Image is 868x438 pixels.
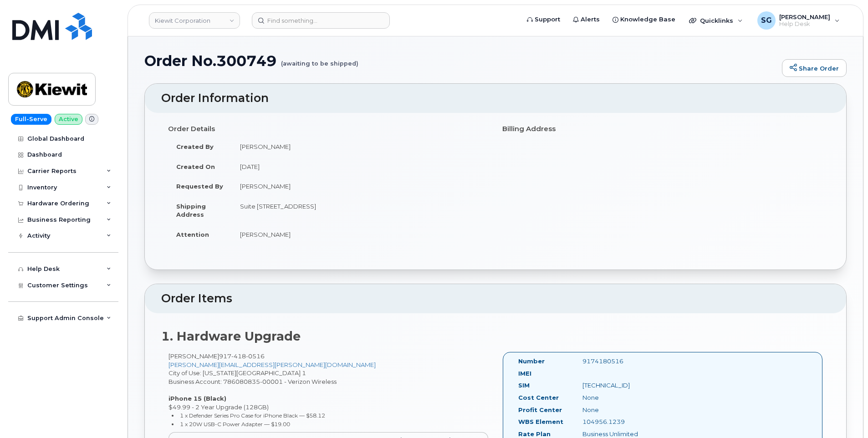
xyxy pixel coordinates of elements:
h1: Order No.300749 [144,53,777,69]
a: [PERSON_NAME][EMAIL_ADDRESS][PERSON_NAME][DOMAIN_NAME] [168,361,376,368]
td: Suite [STREET_ADDRESS] [232,196,489,224]
label: SIM [518,381,530,390]
span: 917 [219,352,265,360]
div: None [576,406,666,414]
td: [PERSON_NAME] [232,224,489,244]
strong: Requested By [176,183,223,190]
strong: Shipping Address [176,203,206,219]
a: Share Order [782,59,847,77]
strong: Created By [176,143,214,150]
strong: iPhone 15 (Black) [168,395,226,402]
h4: Billing Address [502,125,823,133]
div: 9174180516 [576,357,666,366]
small: (awaiting to be shipped) [281,53,358,67]
h2: Order Items [161,292,830,305]
label: Profit Center [518,406,562,414]
label: Number [518,357,545,366]
span: 418 [231,352,246,360]
label: WBS Element [518,418,563,426]
label: IMEI [518,369,531,378]
td: [PERSON_NAME] [232,176,489,196]
h4: Order Details [168,125,489,133]
label: Cost Center [518,393,559,402]
div: [TECHNICAL_ID] [576,381,666,390]
span: 0516 [246,352,265,360]
h2: Order Information [161,92,830,105]
td: [DATE] [232,157,489,177]
strong: Created On [176,163,215,170]
small: 1 x 20W USB-C Power Adapter — $19.00 [180,421,290,428]
strong: 1. Hardware Upgrade [161,329,301,344]
small: 1 x Defender Series Pro Case for iPhone Black — $58.12 [180,412,325,419]
div: None [576,393,666,402]
td: [PERSON_NAME] [232,137,489,157]
strong: Attention [176,231,209,238]
div: 104956.1239 [576,418,666,426]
